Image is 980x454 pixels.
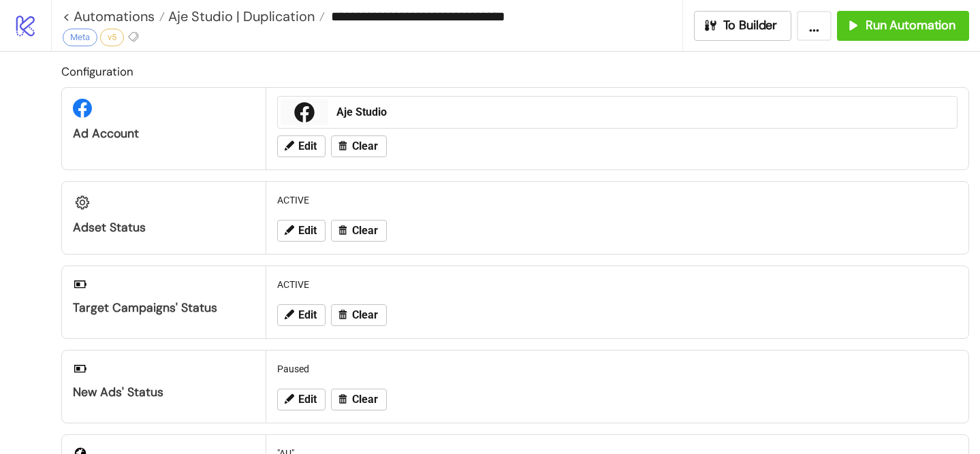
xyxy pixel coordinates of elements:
[352,140,378,152] span: Clear
[100,29,124,46] div: v5
[61,63,969,80] h2: Configuration
[866,18,955,33] span: Run Automation
[331,135,387,157] button: Clear
[352,309,378,321] span: Clear
[165,10,325,23] a: Aje Studio | Duplication
[723,18,778,33] span: To Builder
[336,105,949,120] div: Aje Studio
[73,220,255,236] div: Adset Status
[298,140,317,152] span: Edit
[298,225,317,237] span: Edit
[298,309,317,321] span: Edit
[272,187,963,213] div: ACTIVE
[277,135,326,157] button: Edit
[277,304,326,326] button: Edit
[797,11,832,41] button: ...
[73,300,255,316] div: Target Campaigns' Status
[331,389,387,410] button: Clear
[331,304,387,326] button: Clear
[837,11,969,41] button: Run Automation
[352,393,378,406] span: Clear
[165,7,315,25] span: Aje Studio | Duplication
[277,389,326,410] button: Edit
[272,272,963,297] div: ACTIVE
[73,126,255,142] div: Ad Account
[63,29,97,46] div: Meta
[331,220,387,242] button: Clear
[272,356,963,382] div: Paused
[63,10,165,23] a: < Automations
[73,385,255,400] div: New Ads' Status
[277,220,326,242] button: Edit
[694,11,792,41] button: To Builder
[298,393,317,406] span: Edit
[352,225,378,237] span: Clear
